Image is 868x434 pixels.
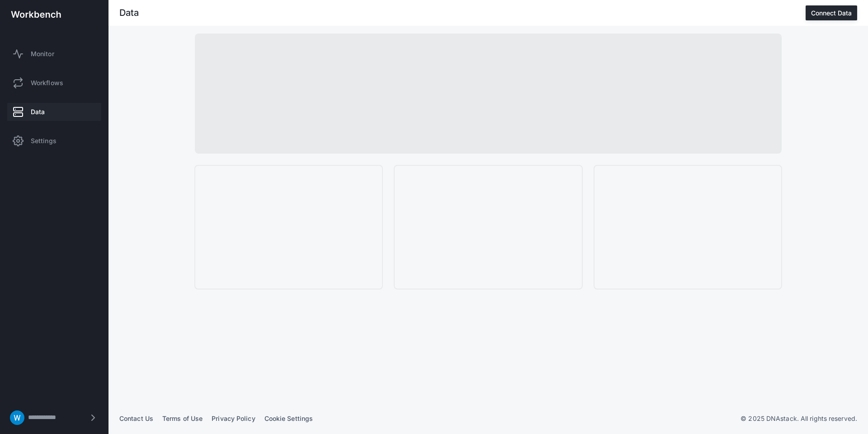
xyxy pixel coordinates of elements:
div: Data [119,9,139,18]
a: Contact Us [119,415,153,422]
a: Cookie Settings [264,415,313,422]
img: workbench-logo-white.svg [11,11,61,18]
span: Data [31,107,45,116]
a: Terms of Use [162,415,203,422]
button: Connect Data [806,5,857,20]
span: Monitor [31,49,54,58]
a: Workflows [7,74,101,92]
a: Data [7,103,101,121]
a: Monitor [7,45,101,63]
div: Connect Data [811,9,852,17]
a: Privacy Policy [212,415,255,422]
span: Settings [31,136,57,145]
a: Settings [7,132,101,150]
p: © 2025 DNAstack. All rights reserved. [741,414,857,423]
span: Workflows [31,78,63,87]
